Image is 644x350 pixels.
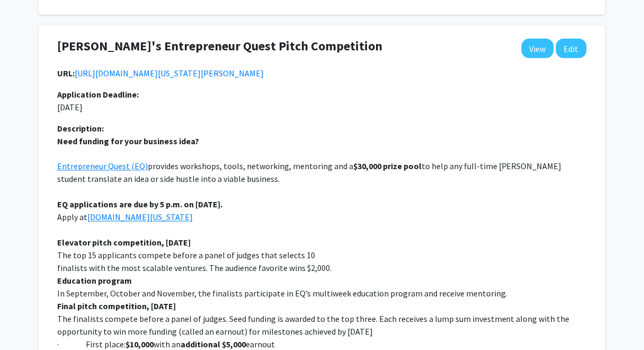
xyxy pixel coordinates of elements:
[57,122,587,135] div: Description:
[57,250,315,261] span: The top 15 applicants compete before a panel of judges that selects 10
[57,88,269,113] p: [DATE]
[57,238,191,248] strong: Elevator pitch competition, [DATE]
[57,161,148,172] a: Entrepreneur Quest (EQ)
[246,339,275,350] span: earnout
[556,39,587,58] button: Edit
[57,39,382,54] h4: [PERSON_NAME]'s Entrepreneur Quest Pitch Competition
[8,302,45,342] iframe: Chat
[181,339,246,350] strong: additional $5,000
[87,212,193,223] a: [DOMAIN_NAME][US_STATE]
[148,161,353,172] span: provides workshops, tools, networking, mentoring and a
[154,339,181,350] span: with an
[57,89,139,100] b: Application Deadline:
[57,301,176,312] strong: Final pitch competition, [DATE]
[57,136,199,146] strong: Need funding for your business idea?
[522,39,554,58] a: View
[57,339,126,350] span: · First place:
[57,263,332,274] span: finalists with the most scalable ventures. The audience favorite wins $2,000.
[57,276,132,286] strong: Education program
[57,212,87,223] span: Apply at
[126,339,154,350] strong: $10,000
[57,314,571,337] span: The finalists compete before a panel of judges. Seed funding is awarded to the top three. Each re...
[57,68,75,78] b: URL:
[57,288,507,299] span: In September, October and November, the finalists participate in EQ’s multiweek education program...
[75,68,264,78] a: Opens in a new tab
[57,199,222,210] strong: EQ applications are due by 5 p.m. on [DATE].
[353,161,422,172] strong: $30,000 prize pool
